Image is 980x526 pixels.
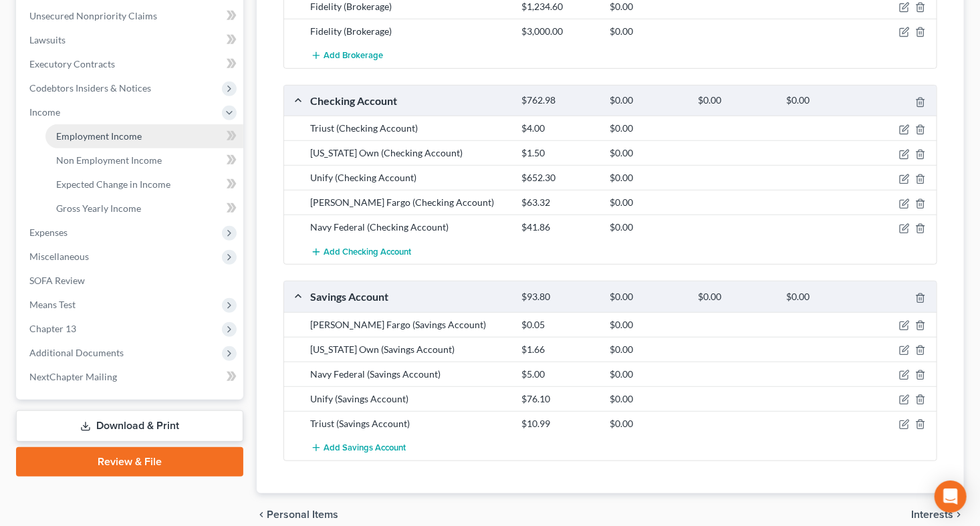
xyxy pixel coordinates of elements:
i: chevron_right [953,509,964,520]
div: $0.05 [515,318,604,332]
div: $0.00 [603,318,691,332]
button: Add Brokerage [311,43,384,68]
div: $0.00 [603,122,691,135]
div: $93.80 [515,291,604,303]
button: Interests chevron_right [911,509,964,520]
button: Add Savings Account [311,436,406,461]
div: Savings Account [304,289,515,303]
span: Add Checking Account [324,247,412,257]
a: Download & Print [16,410,243,442]
div: $0.00 [779,291,868,303]
div: $0.00 [603,94,691,107]
a: Lawsuits [19,28,243,52]
div: Fidelity (Brokerage) [304,25,515,38]
span: Add Brokerage [324,51,384,61]
div: Triust (Savings Account) [304,417,515,430]
button: Add Checking Account [311,239,412,264]
div: $4.00 [515,122,604,135]
span: Income [29,106,60,118]
span: Employment Income [56,130,142,142]
span: Non Employment Income [56,154,162,166]
span: Miscellaneous [29,251,89,262]
span: Unsecured Nonpriority Claims [29,10,157,21]
div: $5.00 [515,368,604,381]
div: $3,000.00 [515,25,604,38]
div: Unify (Savings Account) [304,392,515,406]
div: [PERSON_NAME] Fargo (Savings Account) [304,318,515,332]
div: $0.00 [779,94,868,107]
div: [US_STATE] Own (Savings Account) [304,343,515,356]
div: Open Intercom Messenger [935,481,967,513]
div: Triust (Checking Account) [304,122,515,135]
span: Add Savings Account [324,442,406,453]
a: Unsecured Nonpriority Claims [19,4,243,28]
div: $41.86 [515,221,604,234]
div: $1.66 [515,343,604,356]
div: $0.00 [603,291,691,303]
div: $0.00 [603,392,691,406]
span: NextChapter Mailing [29,371,117,382]
div: $652.30 [515,171,604,184]
div: $10.99 [515,417,604,430]
span: Lawsuits [29,34,66,45]
span: Additional Documents [29,347,124,358]
button: chevron_left Personal Items [257,509,339,520]
div: $0.00 [603,25,691,38]
div: $0.00 [691,94,779,107]
span: Expenses [29,227,68,238]
div: [PERSON_NAME] Fargo (Checking Account) [304,196,515,209]
span: SOFA Review [29,275,85,286]
div: Checking Account [304,94,515,108]
span: Gross Yearly Income [56,203,141,214]
div: $0.00 [603,221,691,234]
div: $76.10 [515,392,604,406]
div: Unify (Checking Account) [304,171,515,184]
span: Chapter 13 [29,323,76,334]
a: NextChapter Mailing [19,365,243,389]
a: Expected Change in Income [45,172,243,196]
div: $0.00 [603,146,691,160]
span: Interests [911,509,953,520]
div: $0.00 [603,417,691,430]
a: SOFA Review [19,269,243,293]
span: Codebtors Insiders & Notices [29,82,151,94]
a: Review & File [16,447,243,477]
span: Executory Contracts [29,58,115,70]
a: Non Employment Income [45,148,243,172]
i: chevron_left [257,509,267,520]
div: $0.00 [603,196,691,209]
div: Navy Federal (Checking Account) [304,221,515,234]
div: $0.00 [603,343,691,356]
span: Personal Items [267,509,339,520]
div: $1.50 [515,146,604,160]
a: Employment Income [45,124,243,148]
div: $762.98 [515,94,604,107]
div: [US_STATE] Own (Checking Account) [304,146,515,160]
a: Executory Contracts [19,52,243,76]
span: Means Test [29,299,76,310]
div: $0.00 [691,291,779,303]
div: $0.00 [603,171,691,184]
div: $0.00 [603,368,691,381]
div: $63.32 [515,196,604,209]
span: Expected Change in Income [56,178,170,190]
a: Gross Yearly Income [45,196,243,221]
div: Navy Federal (Savings Account) [304,368,515,381]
